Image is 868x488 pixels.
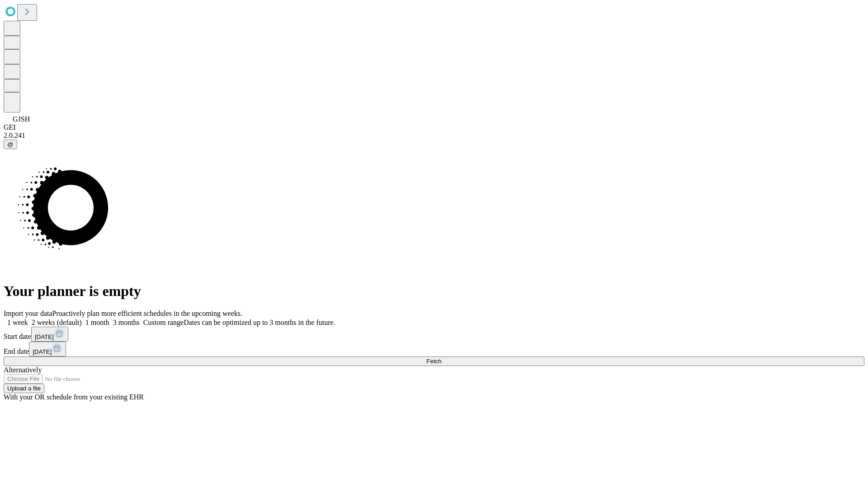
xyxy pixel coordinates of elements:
div: Start date [4,327,864,342]
button: Fetch [4,357,864,366]
span: With your OR schedule from your existing EHR [4,393,144,401]
button: Upload a file [4,384,44,393]
div: GEI [4,123,864,131]
span: Custom range [143,319,184,326]
button: [DATE] [29,342,66,357]
span: Fetch [426,358,441,365]
span: 1 week [7,319,28,326]
span: 1 month [85,319,109,326]
span: Import your data [4,310,52,317]
span: 3 months [113,319,140,326]
span: Proactively plan more efficient schedules in the upcoming weeks. [52,310,242,317]
span: @ [7,141,14,148]
div: End date [4,342,864,357]
span: [DATE] [35,333,54,340]
button: [DATE] [31,327,68,342]
h1: Your planner is empty [4,283,864,300]
div: 2.0.241 [4,131,864,140]
span: Alternatively [4,366,42,374]
button: @ [4,140,17,149]
span: GJSH [13,115,30,123]
span: Dates can be optimized up to 3 months in the future. [184,319,335,326]
span: [DATE] [33,348,52,355]
span: 2 weeks (default) [32,319,82,326]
